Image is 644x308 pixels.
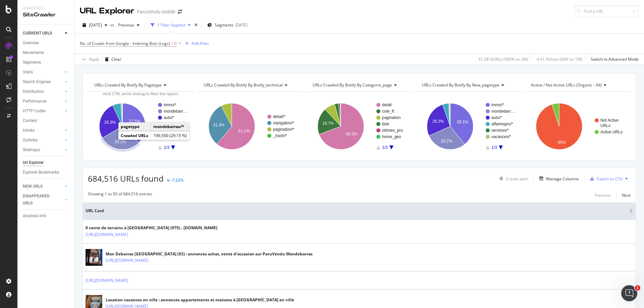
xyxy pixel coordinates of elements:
[416,97,521,156] svg: A chart.
[382,128,403,133] text: vitrines_pro
[164,115,174,120] text: auto/*
[129,119,140,124] text: 37.5%
[635,285,640,291] span: 1
[23,30,52,37] div: CURRENT URLS
[311,80,406,90] h4: URLs Crawled By Botify By categorie_page
[23,59,41,66] div: Segments
[110,22,115,28] span: vs
[491,115,502,120] text: auto/*
[622,192,631,198] div: Next
[23,98,63,105] a: Performance
[88,191,152,199] div: Showing 1 to 50 of 684,516 entries
[23,49,44,56] div: Movements
[86,277,128,284] a: [URL][DOMAIN_NAME]
[197,97,302,156] svg: A chart.
[23,108,63,115] a: HTTP Codes
[478,56,528,62] div: 41.28 % URLs ( 685K on 2M )
[80,54,99,65] button: Apply
[600,130,623,134] text: Active URLs
[118,122,151,131] td: pagetype
[306,97,411,156] svg: A chart.
[174,39,177,48] span: 0
[151,131,190,140] td: 199,550 (29.15 %)
[23,117,69,124] a: Content
[23,183,43,190] div: NEW URLS
[23,117,37,124] div: Content
[546,176,579,182] div: Manage Columns
[106,257,148,264] a: [URL][DOMAIN_NAME]
[23,137,38,144] div: Outlinks
[382,109,394,114] text: cote_ft
[273,121,294,125] text: navigation/*
[23,59,69,66] a: Segments
[137,8,175,15] div: ParuVendu mobile
[23,193,57,207] div: DISAPPEARED URLS
[23,69,33,76] div: Visits
[151,122,190,131] td: mondebarras/*
[441,139,452,143] text: 29.2%
[88,173,164,184] span: 684,516 URLs found
[106,251,313,257] div: Mon Debarras [GEOGRAPHIC_DATA] (92) : annonces achat, vente d'occasion sur ParuVendu Mondebarras
[558,140,566,145] text: 95%
[23,88,44,95] div: Distribution
[23,212,46,220] div: Analysis Info
[86,208,628,214] span: URL Card
[23,11,69,19] div: SiteCrawler
[595,192,611,198] div: Previous
[574,5,639,17] input: Find a URL
[491,128,509,133] text: services/*
[421,80,516,90] h4: URLs Crawled By Botify By new_pagetype
[273,114,285,119] text: detail/*
[89,56,99,62] div: Apply
[164,145,169,150] text: 1/3
[313,82,392,88] span: URLs Crawled By Botify By categorie_page
[80,5,134,17] div: URL Explorer
[148,20,193,30] button: 1 Filter Applied
[115,22,134,28] span: Previous
[106,297,294,303] div: Location vacances en ville : annonces appartements et maisons à [GEOGRAPHIC_DATA] en ville
[193,22,199,28] div: times
[102,54,121,65] button: Clear
[164,122,185,126] text: affairespro/*
[432,119,444,124] text: 26.3%
[600,123,610,128] text: URLs
[497,173,528,184] button: Create alert
[530,80,625,90] h4: Active / Not Active URLs
[491,134,511,139] text: vacances/*
[235,22,248,28] div: [DATE]
[192,41,209,46] div: Add Filter
[205,20,250,30] button: Segments[DATE]
[273,127,294,132] text: pagination/*
[322,121,334,126] text: 18.7%
[115,139,126,144] text: 29.2%
[23,183,63,190] a: NEW URLS
[23,212,69,220] a: Analysis Info
[94,82,162,88] span: URLs Crawled By Botify By pagetype
[600,118,619,123] text: Not Active
[103,91,179,96] span: Hold CTRL while clicking to filter the report.
[382,103,392,107] text: detail
[382,115,400,120] text: pagination
[23,159,44,166] div: Url Explorer
[178,9,182,14] div: arrow-right-arrow-left
[491,122,513,126] text: affairespro/*
[491,145,497,150] text: 1/3
[531,82,602,88] span: Active / Not Active URLs (organic - all)
[23,193,63,207] a: DISAPPEARED URLS
[182,40,209,48] button: Add Filter
[525,97,630,156] svg: A chart.
[591,56,639,62] div: Switch to Advanced Mode
[80,20,110,30] button: [DATE]
[80,41,170,46] span: No. of Crawls from Google - Indexing Bots (Logs)
[621,285,637,301] iframe: Intercom live chat
[86,246,102,269] img: main image
[23,146,40,153] div: Sitemaps
[23,88,63,95] a: Distribution
[104,120,116,125] text: 26.3%
[23,159,69,166] a: Url Explorer
[491,109,515,114] text: mondebarr…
